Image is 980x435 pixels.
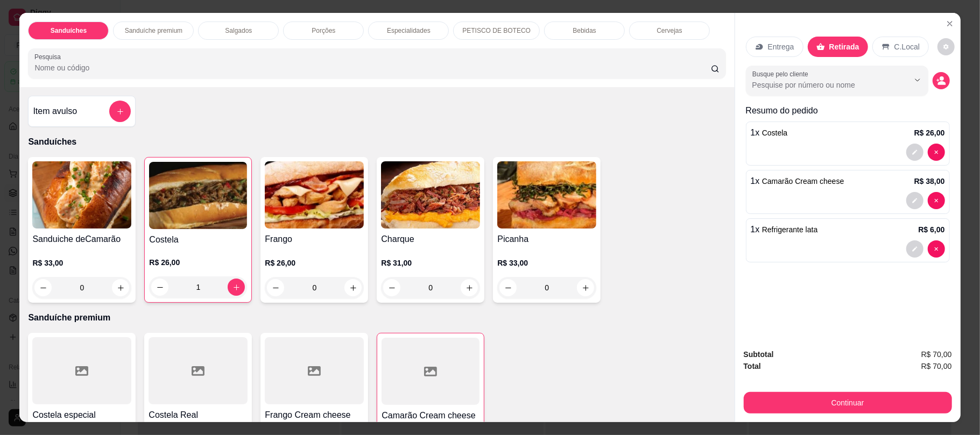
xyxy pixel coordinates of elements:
[381,233,480,246] h4: Charque
[921,360,952,372] span: R$ 70,00
[894,41,920,52] p: C.Local
[265,233,364,246] h4: Frango
[497,233,596,246] h4: Picanha
[32,258,131,268] p: R$ 33,00
[746,104,950,117] p: Resumo do pedido
[909,72,926,89] button: Show suggestions
[149,233,247,246] h4: Costela
[744,350,774,359] strong: Subtotal
[762,129,787,137] span: Costela
[32,161,131,229] img: product-image
[265,161,364,229] img: product-image
[33,105,77,118] h4: Item avulso
[312,26,335,35] p: Porções
[928,240,945,258] button: decrease-product-quantity
[921,348,952,360] span: R$ 70,00
[941,15,958,32] button: Close
[928,144,945,161] button: decrease-product-quantity
[751,175,844,188] p: 1 x
[657,26,682,35] p: Cervejas
[462,26,531,35] p: PETISCO DE BOTECO
[906,144,923,161] button: decrease-product-quantity
[34,62,710,73] input: Pesquisa
[914,176,945,187] p: R$ 38,00
[573,26,596,35] p: Bebidas
[762,177,844,186] span: Camarão Cream cheese
[149,257,247,268] p: R$ 26,00
[497,258,596,268] p: R$ 33,00
[109,101,131,122] button: add-separate-item
[382,409,480,422] h4: Camarão Cream cheese
[762,225,818,234] span: Refrigerante lata
[906,240,923,258] button: decrease-product-quantity
[28,311,725,324] p: Sanduíche premium
[149,409,248,422] h4: Costela Real
[744,362,761,370] strong: Total
[265,409,364,422] h4: Frango Cream cheese
[32,409,131,422] h4: Costela especial
[751,126,788,139] p: 1 x
[28,136,725,148] p: Sanduíches
[744,392,952,413] button: Continuar
[906,192,923,209] button: decrease-product-quantity
[387,26,431,35] p: Especialidades
[751,223,818,236] p: 1 x
[752,80,892,90] input: Busque pelo cliente
[937,38,955,55] button: decrease-product-quantity
[265,258,364,268] p: R$ 26,00
[829,41,859,52] p: Retirada
[32,233,131,246] h4: Sanduiche deCamarão
[497,161,596,229] img: product-image
[914,127,945,138] p: R$ 26,00
[149,162,247,229] img: product-image
[928,192,945,209] button: decrease-product-quantity
[51,26,87,35] p: Sanduíches
[933,72,950,89] button: decrease-product-quantity
[381,161,480,229] img: product-image
[768,41,794,52] p: Entrega
[919,224,945,235] p: R$ 6,00
[381,258,480,268] p: R$ 31,00
[125,26,182,35] p: Sanduíche premium
[34,52,65,61] label: Pesquisa
[752,69,812,79] label: Busque pelo cliente
[225,26,252,35] p: Salgados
